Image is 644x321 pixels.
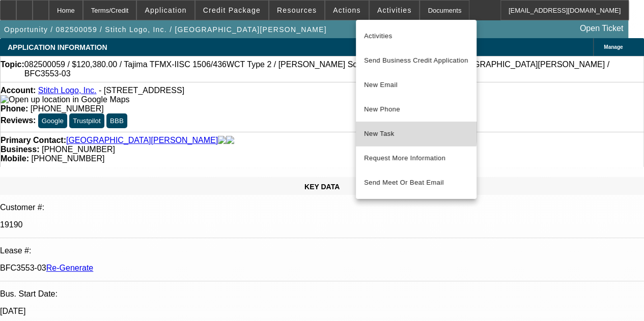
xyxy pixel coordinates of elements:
span: Send Meet Or Beat Email [364,177,468,189]
span: Activities [364,30,468,42]
span: Send Business Credit Application [364,54,468,67]
span: New Phone [364,103,468,115]
span: New Email [364,79,468,91]
span: New Task [364,128,468,140]
span: Request More Information [364,152,468,164]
